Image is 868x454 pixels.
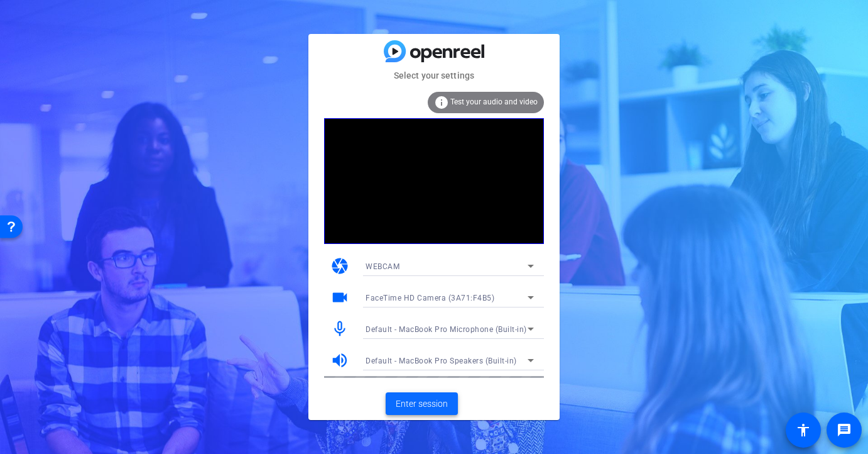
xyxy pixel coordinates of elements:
[366,262,399,271] span: WEBCAM
[396,397,448,411] span: Enter session
[434,95,449,110] mat-icon: info
[330,257,349,275] mat-icon: camera
[386,392,458,415] button: Enter session
[366,325,527,334] span: Default - MacBook Pro Microphone (Built-in)
[330,319,349,338] mat-icon: mic_none
[330,288,349,307] mat-icon: videocam
[796,423,811,438] mat-icon: accessibility
[384,40,484,62] img: blue-gradient.svg
[366,357,517,365] span: Default - MacBook Pro Speakers (Built-in)
[308,69,560,82] mat-card-subtitle: Select your settings
[450,97,538,106] span: Test your audio and video
[837,423,852,438] mat-icon: message
[330,351,349,370] mat-icon: volume_up
[366,294,494,302] span: FaceTime HD Camera (3A71:F4B5)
